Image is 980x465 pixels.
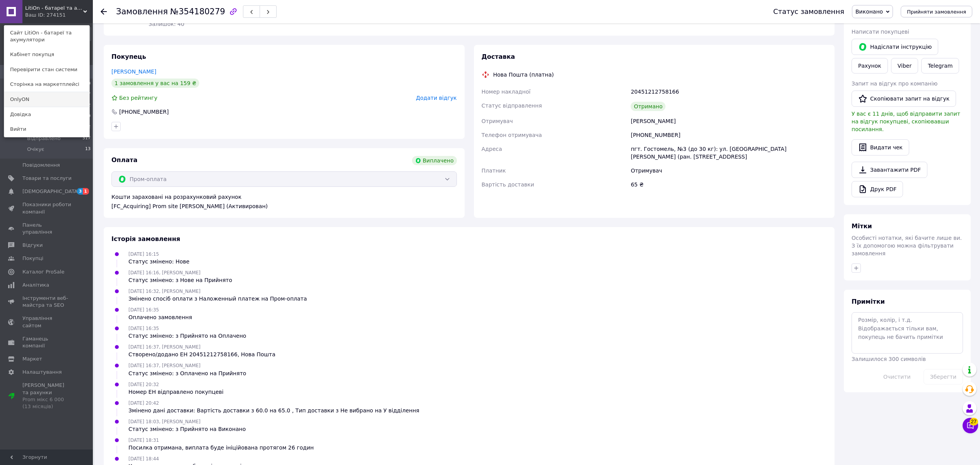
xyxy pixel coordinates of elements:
div: 65 ₴ [629,178,828,191]
span: Без рейтингу [119,95,157,101]
a: Сайт LitiOn - батареї та акумулятори [4,26,89,47]
span: Примітки [852,298,885,305]
div: Статус змінено: з Нове на Прийнято [128,276,232,284]
span: Вартість доставки [482,181,534,188]
span: Панель управління [22,222,72,236]
span: Відгуки [22,242,43,249]
span: [DATE] 18:31 [128,438,159,443]
span: [PERSON_NAME] та рахунки [22,382,72,410]
span: Покупець [111,53,146,60]
div: Prom мікс 6 000 (13 місяців) [22,396,72,410]
span: [DATE] 18:03, [PERSON_NAME] [128,419,200,424]
a: Кабінет покупця [4,47,89,62]
div: Оплачено замовлення [128,313,192,321]
div: Створено/додано ЕН 20451212758166, Нова Пошта [128,350,275,358]
span: Аналітика [22,282,49,289]
span: Очікує [27,146,44,153]
span: Телефон отримувача [482,132,542,138]
div: Посилка отримана, виплата буде ініційована протягом 26 годин [128,444,314,451]
div: пгт. Гостомель, №3 (до 30 кг): ул. [GEOGRAPHIC_DATA][PERSON_NAME] (ран. [STREET_ADDRESS] [629,142,828,164]
button: Прийняти замовлення [901,6,972,17]
span: Запит на відгук про компанію [852,80,937,87]
a: Перевірити стан системи [4,62,89,77]
a: Довідка [4,107,89,122]
span: У вас є 11 днів, щоб відправити запит на відгук покупцеві, скопіювавши посилання. [852,111,960,132]
span: [DATE] 18:44 [128,456,159,462]
a: [PERSON_NAME] [111,68,156,75]
span: 27 [970,418,978,426]
span: Додати відгук [416,95,457,101]
span: Повідомлення [22,162,60,169]
div: Статус змінено: з Прийнято на Виконано [128,425,246,433]
button: Рахунок [852,58,888,74]
span: Особисті нотатки, які бачите лише ви. З їх допомогою можна фільтрувати замовлення [852,235,962,256]
div: Змінено дані доставки: Вартість доставки з 60.0 на 65.0 , Тип доставки з Не вибрано на У відділення [128,407,419,414]
span: Залишилося 300 символів [852,356,926,362]
a: Telegram [921,58,959,74]
span: [DATE] 16:15 [128,251,159,257]
span: Товари та послуги [22,175,72,182]
button: Надіслати інструкцію [852,39,938,55]
div: Статус замовлення [773,8,844,15]
span: Налаштування [22,369,62,376]
div: Виплачено [412,156,457,165]
span: Виконано [855,9,883,15]
a: Viber [891,58,918,74]
div: Статус змінено: з Оплачено на Прийнято [128,369,246,377]
button: Чат з покупцем27 [963,418,978,433]
span: Гаманець компанії [22,335,72,349]
div: Змінено спосіб оплати з Наложенный платеж на Пром-оплата [128,295,307,303]
span: Покупці [22,255,43,262]
span: Мітки [852,222,872,230]
span: Маркет [22,356,42,362]
span: Історія замовлення [111,235,180,243]
span: 3 [77,188,83,195]
span: [DATE] 16:35 [128,307,159,313]
div: Отримано [631,102,665,111]
span: №354180279 [170,7,225,16]
div: Статус змінено: Нове [128,258,190,265]
div: Номер ЕН відправлено покупцеві [128,388,224,396]
span: Написати покупцеві [852,29,909,35]
span: Показники роботи компанії [22,201,72,215]
div: 1 замовлення у вас на 159 ₴ [111,79,199,88]
div: [PERSON_NAME] [629,114,828,128]
span: [DATE] 16:37, [PERSON_NAME] [128,363,200,368]
span: 1 [83,188,89,195]
span: [DATE] 16:16, [PERSON_NAME] [128,270,200,275]
span: Статус відправлення [482,103,542,109]
a: Сторінка на маркетплейсі [4,77,89,92]
div: [PHONE_NUMBER] [629,128,828,142]
button: Видати чек [852,139,909,156]
span: [DATE] 20:32 [128,382,159,387]
div: [FC_Acquiring] Prom site [PERSON_NAME] (Активирован) [111,202,457,210]
span: [DEMOGRAPHIC_DATA] [22,188,80,195]
span: Отримувач [482,118,513,124]
span: 13 [85,146,91,153]
span: Відправлено [27,135,61,142]
div: Кошти зараховані на розрахунковий рахунок [111,193,457,210]
span: Платник [482,168,506,174]
span: Замовлення [116,7,168,16]
span: [DATE] 16:35 [128,326,159,331]
div: 20451212758166 [629,85,828,99]
a: Завантажити PDF [852,162,927,178]
span: Номер накладної [482,89,531,95]
span: Залишок: 40 [149,21,184,27]
div: Нова Пошта (платна) [491,71,556,79]
span: Управління сайтом [22,315,72,329]
div: [PHONE_NUMBER] [118,108,169,116]
span: LitiOn - батареї та акумулятори [25,5,83,12]
span: Каталог ProSale [22,268,64,275]
div: Ваш ID: 274151 [25,12,58,19]
span: [DATE] 16:32, [PERSON_NAME] [128,289,200,294]
span: Оплата [111,156,137,164]
a: Друк PDF [852,181,903,197]
a: Вийти [4,122,89,137]
div: Повернутися назад [101,8,107,15]
span: Доставка [482,53,515,60]
div: Отримувач [629,164,828,178]
div: Статус змінено: з Прийнято на Оплачено [128,332,246,340]
span: [DATE] 16:37, [PERSON_NAME] [128,344,200,350]
a: OnlyON [4,92,89,107]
